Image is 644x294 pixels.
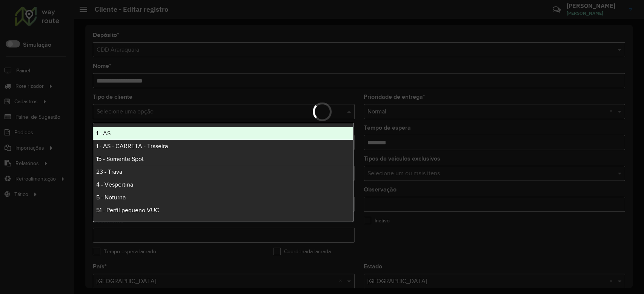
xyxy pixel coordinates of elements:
[93,123,354,222] ng-dropdown-panel: Options list
[96,156,144,162] span: 15 - Somente Spot
[96,130,111,136] span: 1 - AS
[96,168,122,175] span: 23 - Trava
[96,143,168,149] span: 1 - AS - CARRETA - Traseira
[96,207,159,213] span: 51 - Perfil pequeno VUC
[96,194,126,201] span: 5 - Noturna
[96,181,133,188] span: 4 - Vespertina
